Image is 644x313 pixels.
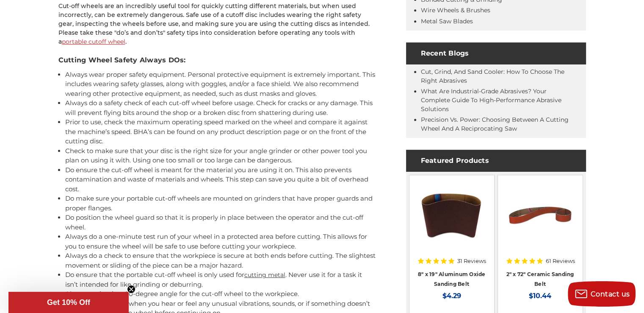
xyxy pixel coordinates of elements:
a: 2" x 72" Ceramic Sanding Belt [506,271,574,287]
img: aluminum oxide 8x19 sanding belt [418,181,486,249]
a: Precision vs. Power: Choosing Between a Cutting Wheel and a Reciprocating Saw [421,116,569,132]
li: Do make sure your portable cut-off wheels are mounted on grinders that have proper guards and pro... [65,194,376,213]
a: portable cutoff wheel [62,38,125,45]
img: 2" x 72" Ceramic Pipe Sanding Belt [506,181,574,249]
span: Get 10% Off [47,298,90,307]
span: $10.44 [529,292,551,300]
a: cutting metal [244,271,285,279]
li: Do position the wheel guard so that it is properly in place between the operator and the cut-off ... [65,213,376,232]
li: Always wear proper safety equipment. Personal protective equipment is extremely important. This i... [65,70,376,99]
a: Wire Wheels & Brushes [421,6,490,14]
a: aluminum oxide 8x19 sanding belt [415,181,488,254]
span: Contact us [591,290,630,298]
h4: Featured Products [406,150,586,172]
li: Always do a one-minute test run of your wheel in a protected area before cutting. This allows for... [65,232,376,251]
button: Close teaser [127,285,135,293]
li: Do ensure that the portable cut-off wheel is only used for . Never use it for a task it isn’t int... [65,270,376,289]
div: Get 10% OffClose teaser [8,292,129,313]
button: Contact us [568,281,636,307]
li: Always do a safety check of each cut-off wheel before usage. Check for cracks or any damage. This... [65,98,376,117]
a: What Are Industrial-Grade Abrasives? Your Complete Guide to High-Performance Abrasive Solutions [421,87,561,113]
h4: Recent Blogs [406,42,586,64]
li: Always do a check to ensure that the workpiece is secure at both ends before cutting. The slighte... [65,251,376,270]
p: Cut-off wheels are an incredibly useful tool for quickly cutting different materials, but when us... [58,2,376,46]
a: Cut, Grind, and Sand Cooler: How to Choose the Right Abrasives [421,68,564,84]
li: Prior to use, check the maximum operating speed marked on the wheel and compare it against the ma... [65,117,376,146]
li: Do ensure the cut-off wheel is meant for the material you are using it on. This also prevents con... [65,165,376,194]
span: 31 Reviews [457,258,486,264]
span: $4.29 [442,292,461,300]
li: Check to make sure that your disc is the right size for your angle grinder or other power tool yo... [65,146,376,165]
li: Always maintain a 90-degree angle for the cut-off wheel to the workpiece. [65,289,376,299]
a: 8" x 19" Aluminum Oxide Sanding Belt [418,271,486,287]
a: 2" x 72" Ceramic Pipe Sanding Belt [504,181,577,254]
h3: Cutting Wheel Safety Always DOs: [58,55,376,65]
a: Metal Saw Blades [421,17,473,25]
span: 61 Reviews [546,258,575,264]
